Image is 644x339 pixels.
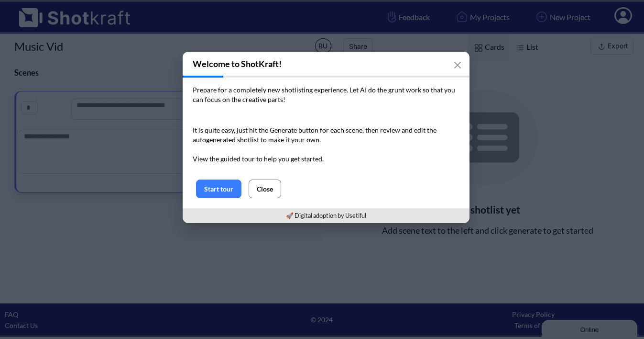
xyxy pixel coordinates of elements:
[183,52,469,76] h3: Welcome to ShotKraft!
[196,180,241,198] button: Start tour
[193,86,348,94] span: Prepare for a completely new shotlisting experience.
[193,125,459,164] p: It is quite easy, just hit the Generate button for each scene, then review and edit the autogener...
[286,212,366,219] a: 🚀 Digital adoption by Usetiful
[7,8,88,15] div: Online
[249,180,281,198] button: Close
